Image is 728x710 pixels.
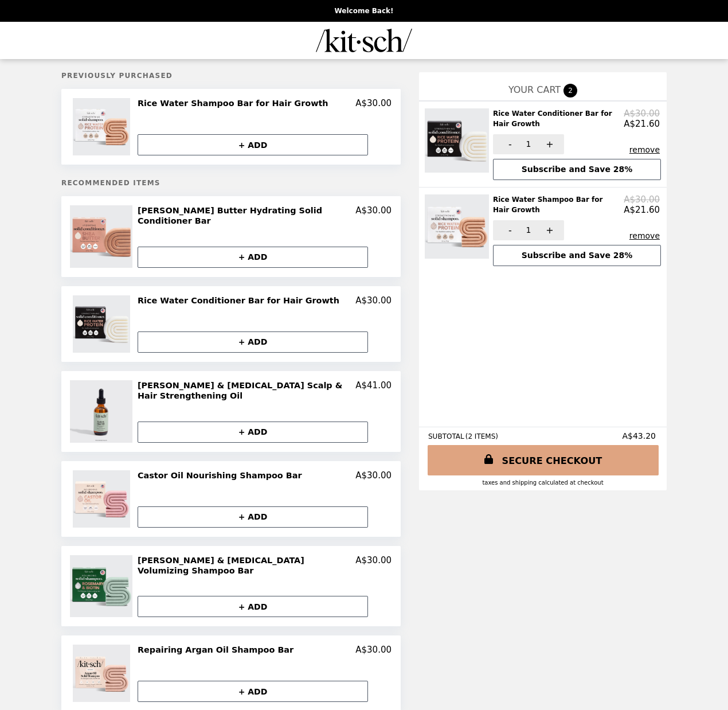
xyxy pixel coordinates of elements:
span: ( 2 ITEMS ) [465,432,498,440]
span: SUBTOTAL [428,432,465,440]
span: 2 [563,84,577,97]
h2: Rice Water Conditioner Bar for Hair Growth [138,295,344,306]
p: A$30.00 [624,194,660,205]
p: A$21.60 [624,119,660,129]
p: A$30.00 [355,555,392,576]
img: Castor Oil Nourishing Shampoo Bar [73,470,133,528]
button: + ADD [138,247,368,268]
div: Taxes and Shipping calculated at checkout [428,479,657,486]
p: A$30.00 [355,470,392,481]
h5: Recommended Items [61,179,401,187]
span: 1 [526,225,531,235]
img: Rosemary & Biotin Volumizing Shampoo Bar [70,555,135,618]
button: + [533,220,564,240]
p: A$30.00 [624,108,660,119]
img: Shea Butter Hydrating Solid Conditioner Bar [70,205,135,268]
p: A$30.00 [355,295,392,306]
a: SECURE CHECKOUT [428,445,659,475]
p: A$30.00 [355,645,392,655]
h2: Rice Water Shampoo Bar for Hair Growth [138,98,333,108]
button: + ADD [138,422,368,443]
h2: Castor Oil Nourishing Shampoo Bar [138,470,307,481]
button: + ADD [138,506,368,528]
button: Subscribe and Save 28% [493,159,661,180]
span: A$43.20 [622,431,657,440]
p: A$41.00 [355,380,392,401]
img: Rice Water Shampoo Bar for Hair Growth [425,194,492,259]
button: - [493,134,525,154]
h5: Previously Purchased [61,72,401,80]
p: A$21.60 [624,205,660,215]
p: Welcome Back! [334,7,393,15]
button: + ADD [138,331,368,353]
h2: Rice Water Shampoo Bar for Hair Growth [493,194,624,216]
h2: [PERSON_NAME] & [MEDICAL_DATA] Scalp & Hair Strengthening Oil [138,380,355,401]
img: Rice Water Conditioner Bar for Hair Growth [425,108,492,173]
h2: [PERSON_NAME] & [MEDICAL_DATA] Volumizing Shampoo Bar [138,555,355,576]
span: YOUR CART [508,84,561,95]
p: A$30.00 [355,205,392,227]
button: remove [629,145,660,154]
h2: [PERSON_NAME] Butter Hydrating Solid Conditioner Bar [138,205,355,227]
button: Subscribe and Save 28% [493,245,661,266]
button: + ADD [138,681,368,702]
img: Rice Water Shampoo Bar for Hair Growth [73,98,133,155]
h2: Rice Water Conditioner Bar for Hair Growth [493,108,624,130]
img: Rice Water Conditioner Bar for Hair Growth [73,295,133,353]
button: remove [629,231,660,240]
img: Brand Logo [316,29,412,52]
p: A$30.00 [355,98,392,108]
h2: Repairing Argan Oil Shampoo Bar [138,645,298,655]
button: + ADD [138,596,368,617]
button: + [533,134,564,154]
span: 1 [526,139,531,149]
button: - [493,220,525,240]
button: + ADD [138,134,368,155]
img: Repairing Argan Oil Shampoo Bar [73,645,133,702]
img: Rosemary & Biotin Scalp & Hair Strengthening Oil [70,380,135,443]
